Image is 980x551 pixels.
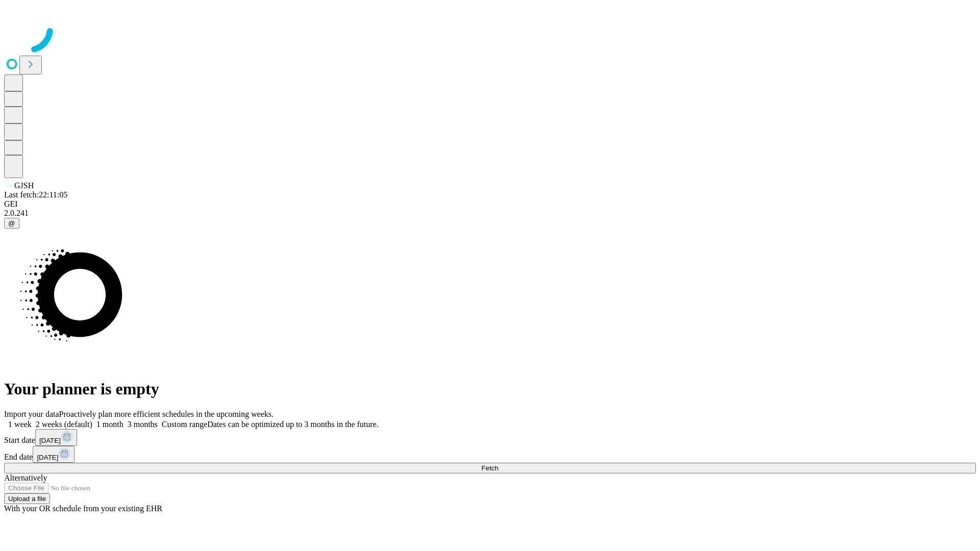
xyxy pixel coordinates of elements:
[4,380,976,398] h1: Your planner is empty
[4,493,50,504] button: Upload a file
[4,199,976,209] div: GEI
[4,446,976,463] div: End date
[33,446,75,463] button: [DATE]
[4,504,162,513] span: With your OR schedule from your existing EHR
[14,181,34,190] span: GJSH
[4,190,67,199] span: Last fetch: 22:11:05
[481,464,498,472] span: Fetch
[4,473,47,482] span: Alternatively
[4,410,59,418] span: Import your data
[8,420,32,429] span: 1 week
[8,219,15,227] span: @
[96,420,124,429] span: 1 month
[39,437,61,444] span: [DATE]
[37,454,58,461] span: [DATE]
[162,420,207,429] span: Custom range
[4,463,976,473] button: Fetch
[59,410,274,418] span: Proactively plan more efficient schedules in the upcoming weeks.
[35,429,77,446] button: [DATE]
[4,218,19,229] button: @
[36,420,92,429] span: 2 weeks (default)
[207,420,378,429] span: Dates can be optimized up to 3 months in the future.
[4,429,976,446] div: Start date
[4,209,976,218] div: 2.0.241
[128,420,158,429] span: 3 months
